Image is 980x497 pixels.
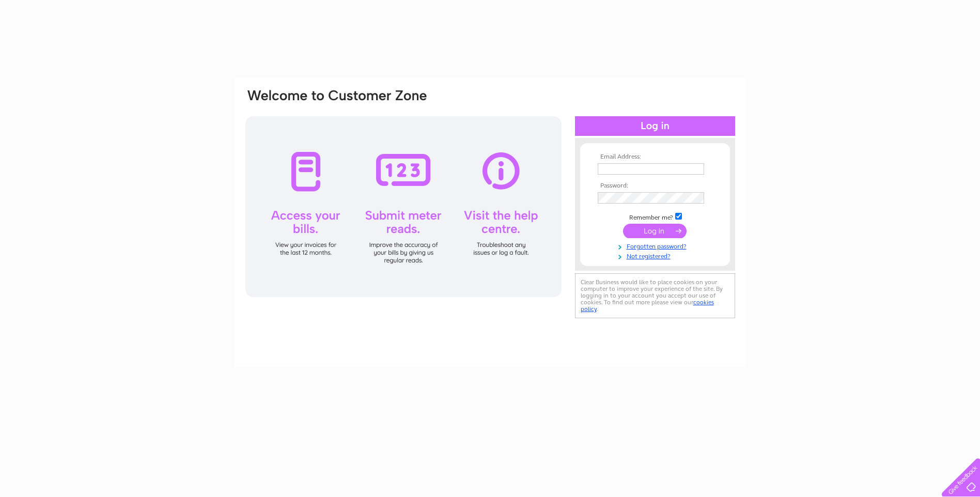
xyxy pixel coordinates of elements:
[575,273,735,318] div: Clear Business would like to place cookies on your computer to improve your experience of the sit...
[595,182,715,190] th: Password:
[581,299,714,313] a: cookies policy
[598,251,715,260] a: Not registered?
[623,224,687,238] input: Submit
[595,211,715,222] td: Remember me?
[595,153,715,161] th: Email Address:
[598,241,715,251] a: Forgotten password?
